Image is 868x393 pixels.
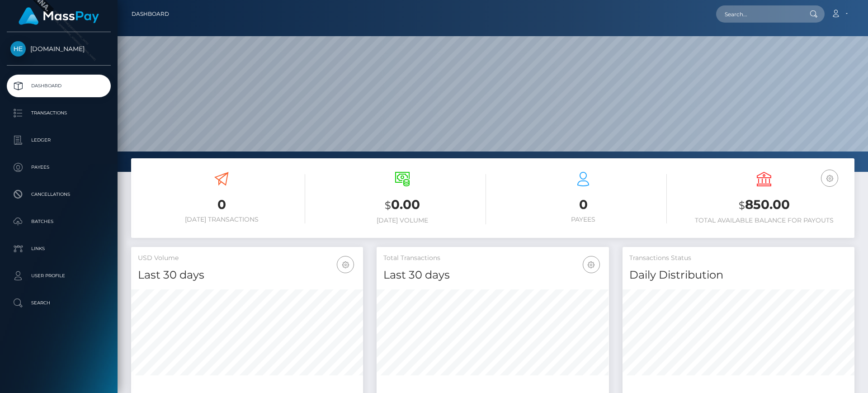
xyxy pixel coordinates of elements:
h6: [DATE] Transactions [138,216,305,223]
img: Hellomillions.com [10,41,26,57]
a: User Profile [7,265,111,287]
h4: Last 30 days [383,267,602,283]
a: Cancellations [7,183,111,206]
h4: Daily Distribution [629,267,848,283]
h5: USD Volume [138,254,356,263]
p: Search [10,296,107,310]
h4: Last 30 days [138,267,356,283]
a: Payees [7,156,111,179]
p: Links [10,242,107,256]
small: $ [385,199,391,212]
span: [DOMAIN_NAME] [7,45,111,53]
h3: 0 [138,196,305,213]
h6: Payees [500,216,667,223]
p: Dashboard [10,79,107,93]
a: Batches [7,210,111,233]
small: $ [739,199,745,212]
img: MassPay Logo [19,7,99,25]
a: Transactions [7,102,111,124]
h6: Total Available Balance for Payouts [680,217,848,224]
a: Ledger [7,129,111,152]
h6: [DATE] Volume [319,217,486,224]
p: Transactions [10,106,107,120]
h5: Transactions Status [629,254,848,263]
h3: 0.00 [319,196,486,214]
h3: 850.00 [680,196,848,214]
p: Batches [10,215,107,228]
a: Dashboard [7,75,111,97]
p: Cancellations [10,188,107,201]
p: Payees [10,161,107,174]
a: Links [7,237,111,260]
p: User Profile [10,269,107,283]
a: Search [7,292,111,314]
h5: Total Transactions [383,254,602,263]
a: Dashboard [132,5,169,24]
h3: 0 [500,196,667,213]
input: Search... [716,5,801,23]
p: Ledger [10,133,107,147]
